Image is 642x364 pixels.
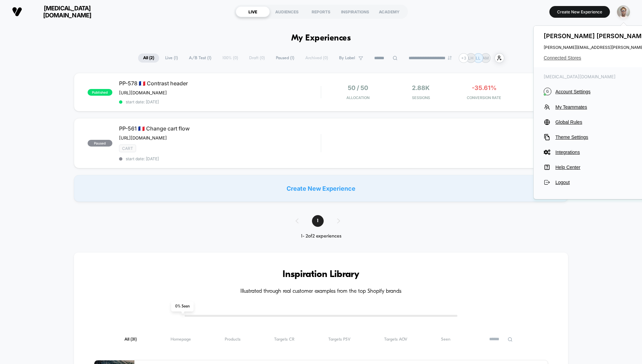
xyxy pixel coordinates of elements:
span: 2.88k [412,84,430,91]
img: Visually logo [12,7,22,17]
span: By Label [339,56,355,61]
span: A/B Test ( 1 ) [184,54,216,63]
p: LL [476,56,480,61]
span: start date: [DATE] [119,156,321,161]
span: 1 [312,215,324,227]
span: Sessions [391,95,451,100]
span: [MEDICAL_DATA][DOMAIN_NAME] [27,5,107,19]
button: [MEDICAL_DATA][DOMAIN_NAME] [10,4,109,19]
span: paused [88,140,112,147]
h4: Illustrated through real customer examples from the top Shopify brands [94,288,548,295]
span: Live ( 1 ) [160,54,183,63]
span: Targets CR [274,337,295,342]
p: LH [468,56,473,61]
img: end [448,56,452,60]
h3: Inspiration Library [94,269,548,280]
span: Products [225,337,240,342]
span: PP-561 🇫🇷 Change cart flow [119,125,321,132]
span: [URL][DOMAIN_NAME] [119,90,167,95]
div: Create New Experience [74,175,568,202]
span: 0 % Seen [171,301,194,311]
span: CART [119,145,136,152]
div: INSPIRATIONS [338,6,372,17]
div: + 3 [459,53,468,63]
span: Seen [441,337,450,342]
div: ACADEMY [372,6,406,17]
span: -35.61% [472,84,497,91]
span: Paused ( 1 ) [271,54,299,63]
div: LIVE [236,6,270,17]
span: Allocation [346,95,369,100]
span: 50 / 50 [348,84,368,91]
span: PP-578 🇫🇷 Contrast header [119,80,321,87]
span: Homepage [171,337,191,342]
button: ppic [615,5,632,19]
i: G [544,88,551,95]
div: 1 - 2 of 2 experiences [289,234,353,239]
p: AM [483,56,489,61]
span: Targets PSV [328,337,350,342]
span: All ( 2 ) [138,54,159,63]
span: Targets AOV [384,337,407,342]
button: Create New Experience [549,6,610,18]
div: REPORTS [304,6,338,17]
span: CONVERSION RATE [454,95,514,100]
h1: My Experiences [291,33,351,43]
span: start date: [DATE] [119,99,321,104]
div: AUDIENCES [270,6,304,17]
span: [URL][DOMAIN_NAME] [119,135,167,141]
span: ( 31 ) [130,337,137,342]
span: All [124,337,137,342]
img: ppic [617,5,630,18]
span: published [88,89,112,96]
